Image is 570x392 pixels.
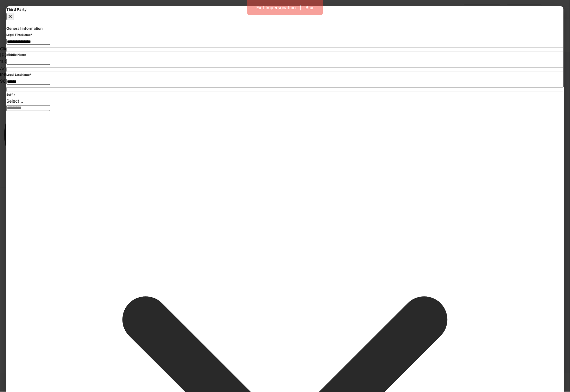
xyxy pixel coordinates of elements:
h6: Legal Last Name [6,72,564,78]
h6: Middle Name [6,52,564,58]
div: Exit Impersonation [256,5,296,10]
div: Blur [305,5,314,10]
h5: General information [6,25,564,32]
h5: Third Party [6,6,564,13]
h6: Legal First Name [6,32,564,38]
h6: Suffix [6,92,564,98]
div: Select... [6,98,564,104]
